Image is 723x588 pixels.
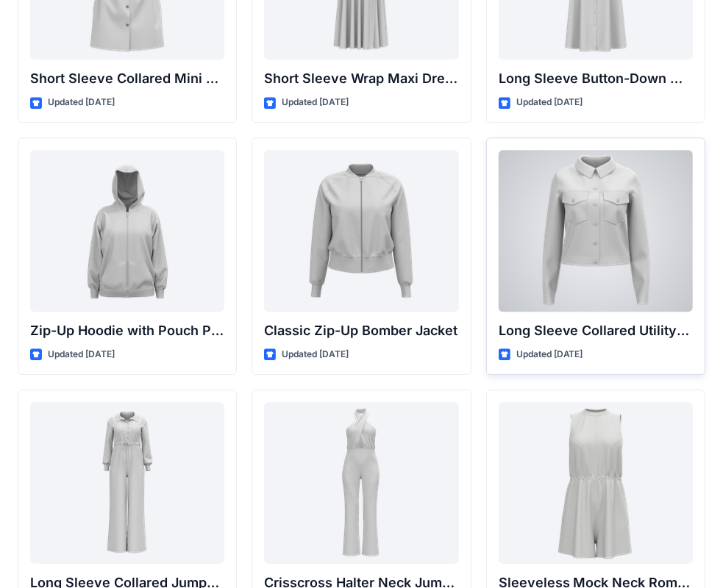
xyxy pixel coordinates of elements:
a: Classic Zip-Up Bomber Jacket [264,150,458,312]
p: Updated [DATE] [516,347,583,362]
p: Zip-Up Hoodie with Pouch Pockets [30,320,224,341]
a: Long Sleeve Collared Utility Jacket [499,150,693,312]
p: Updated [DATE] [282,347,349,362]
p: Long Sleeve Collared Utility Jacket [499,320,693,341]
p: Classic Zip-Up Bomber Jacket [264,320,458,341]
a: Zip-Up Hoodie with Pouch Pockets [30,150,224,312]
a: Sleeveless Mock Neck Romper with Drawstring Waist [499,402,693,564]
a: Crisscross Halter Neck Jumpsuit [264,402,458,564]
p: Updated [DATE] [48,347,115,362]
a: Long Sleeve Collared Jumpsuit with Belt [30,402,224,564]
p: Short Sleeve Wrap Maxi Dress [264,68,458,89]
p: Long Sleeve Button-Down Midi Dress [499,68,693,89]
p: Updated [DATE] [282,95,349,110]
p: Updated [DATE] [516,95,583,110]
p: Short Sleeve Collared Mini Dress with Drawstring Waist [30,68,224,89]
p: Updated [DATE] [48,95,115,110]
